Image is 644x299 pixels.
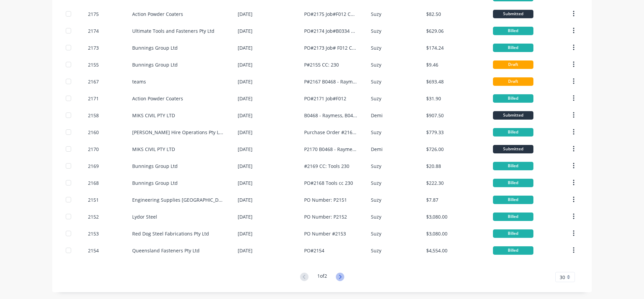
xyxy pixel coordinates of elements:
div: $907.50 [426,112,444,119]
div: $174.24 [426,44,444,51]
div: Demi [371,146,383,153]
div: 2173 [88,44,99,51]
div: MIKS CIVIL PTY LTD [132,146,175,153]
div: Suzy [371,27,381,34]
div: Draft [493,77,533,86]
div: $726.00 [426,146,444,153]
div: #2169 CC: Tools 230 [304,163,349,170]
div: [DATE] [238,247,253,254]
div: Ultimate Tools and Fasteners Pty Ltd [132,27,214,34]
div: PO#2154 [304,247,324,254]
div: Action Powder Coaters [132,95,183,102]
div: Submitted [493,111,533,120]
div: [DATE] [238,78,253,85]
div: Bunnings Group Ltd [132,179,178,186]
div: Draft [493,60,533,69]
div: Billed [493,162,533,170]
div: 2174 [88,27,99,34]
div: 2167 [88,78,99,85]
div: Suzy [371,61,381,68]
div: Billed [493,229,533,238]
div: [DATE] [238,213,253,220]
div: MIKS CIVIL PTY LTD [132,112,175,119]
div: Action Powder Coaters [132,10,183,18]
div: Suzy [371,95,381,102]
div: P2170 B0468 - Raymess - Ceiling Battens B0465 - [PERSON_NAME] Builders - Trusses [304,146,357,153]
div: Engineering Supplies [GEOGRAPHIC_DATA] [132,196,224,203]
div: 2169 [88,163,99,170]
div: Lydor Steel [132,213,157,220]
div: [DATE] [238,112,253,119]
div: [DATE] [238,129,253,136]
div: Billed [493,196,533,204]
div: 2171 [88,95,99,102]
div: $3,080.00 [426,230,447,237]
div: Bunnings Group Ltd [132,61,178,68]
div: $7.87 [426,196,438,203]
div: $629.06 [426,27,444,34]
div: P#2155 CC: 230 [304,61,339,68]
div: Billed [493,179,533,187]
span: 30 [560,274,565,281]
div: [DATE] [238,163,253,170]
div: Submitted [493,145,533,153]
div: [DATE] [238,95,253,102]
div: PO#2175 Job#F012 CC 302 [304,10,357,18]
div: [DATE] [238,230,253,237]
div: Suzy [371,129,381,136]
div: [DATE] [238,146,253,153]
div: Billed [493,128,533,136]
div: Queensland Fasteners Pty Ltd [132,247,200,254]
div: 2168 [88,179,99,186]
div: $9.46 [426,61,438,68]
div: [PERSON_NAME] Hire Operations Pty Limited [132,129,224,136]
div: 2151 [88,196,99,203]
div: PO Number: P2151 [304,196,347,203]
div: PO#2171 Job#F012 [304,95,346,102]
div: 2175 [88,10,99,18]
div: [DATE] [238,10,253,18]
div: $82.50 [426,10,441,18]
div: PO Number #2153 [304,230,346,237]
div: $3,080.00 [426,213,447,220]
div: 2153 [88,230,99,237]
div: Suzy [371,44,381,51]
div: Billed [493,94,533,103]
div: 2160 [88,129,99,136]
div: Suzy [371,179,381,186]
div: 2158 [88,112,99,119]
div: Purchase Order #2160 Blackline [PERSON_NAME] Number: B0334 [304,129,357,136]
div: Demi [371,112,383,119]
div: Suzy [371,78,381,85]
div: Billed [493,27,533,35]
div: 2154 [88,247,99,254]
div: PO Number: P2152 [304,213,347,220]
div: PO#2174 Job#B0334 cc 302 [304,27,357,34]
div: 2152 [88,213,99,220]
div: $4,554.00 [426,247,447,254]
div: 1 of 2 [317,272,327,282]
div: $20.88 [426,163,441,170]
div: 2155 [88,61,99,68]
div: [DATE] [238,27,253,34]
div: Suzy [371,196,381,203]
div: PO#2173 Job# F012 CC 302 [304,44,357,51]
div: $693.48 [426,78,444,85]
div: PO#2168 Tools cc 230 [304,179,353,186]
div: Suzy [371,247,381,254]
div: Suzy [371,163,381,170]
div: Bunnings Group Ltd [132,44,178,51]
div: Suzy [371,213,381,220]
div: [DATE] [238,196,253,203]
div: Bunnings Group Ltd [132,163,178,170]
div: B0468 - Raymess, B0465 - [PERSON_NAME] Builders - Trusses [304,112,357,119]
div: Red Dog Steel Fabrications Pty Ltd [132,230,209,237]
div: P#2167 B0468 - Raymess, B0465 - [PERSON_NAME] Builders - Trusses [304,78,357,85]
div: [DATE] [238,61,253,68]
div: $222.30 [426,179,444,186]
div: teams [132,78,146,85]
div: [DATE] [238,44,253,51]
div: $31.90 [426,95,441,102]
div: Suzy [371,230,381,237]
div: Billed [493,246,533,255]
